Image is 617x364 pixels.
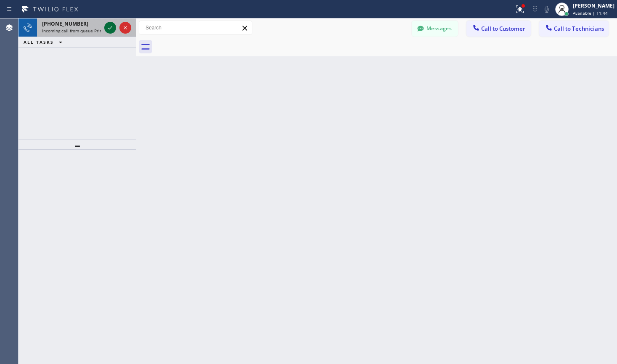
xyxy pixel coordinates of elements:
span: ALL TASKS [24,39,54,45]
button: Messages [412,21,458,37]
span: Call to Customer [481,25,525,32]
button: Reject [119,22,131,34]
button: Mute [541,3,553,15]
div: [PERSON_NAME] [573,2,614,9]
button: Call to Technicians [539,21,609,37]
span: Call to Technicians [554,25,604,32]
span: [PHONE_NUMBER] [42,20,88,27]
span: Incoming call from queue Primary EL [42,28,116,34]
button: Accept [104,22,116,34]
button: Call to Customer [466,21,531,37]
button: ALL TASKS [19,37,71,47]
input: Search [139,21,252,34]
span: Available | 11:44 [573,10,608,16]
